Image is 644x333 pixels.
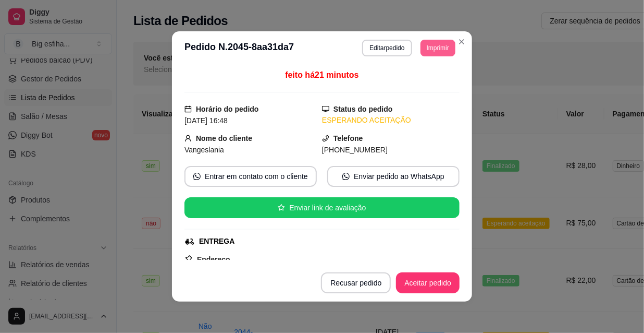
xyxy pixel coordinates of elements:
[420,40,455,56] button: Imprimir
[196,105,259,113] strong: Horário do pedido
[184,105,192,113] span: calendar
[333,134,363,142] strong: Telefone
[193,173,201,180] span: whats-app
[362,40,412,56] button: Editarpedido
[184,255,193,263] span: pushpin
[342,173,350,180] span: whats-app
[396,272,460,293] button: Aceitar pedido
[184,135,192,142] span: user
[199,236,234,247] div: ENTREGA
[278,204,285,211] span: star
[285,70,358,79] span: feito há 21 minutos
[184,146,224,154] span: Vangeslania
[453,33,470,50] button: Close
[333,105,393,113] strong: Status do pedido
[184,197,460,218] button: starEnviar link de avaliação
[196,134,252,142] strong: Nome do cliente
[322,115,460,126] div: ESPERANDO ACEITAÇÃO
[322,135,329,142] span: phone
[184,116,228,125] span: [DATE] 16:48
[197,255,230,264] strong: Endereço
[327,166,460,187] button: whats-appEnviar pedido ao WhatsApp
[322,105,329,113] span: desktop
[321,272,391,293] button: Recusar pedido
[184,166,317,187] button: whats-appEntrar em contato com o cliente
[322,146,388,154] span: [PHONE_NUMBER]
[184,40,294,56] h3: Pedido N. 2045-8aa31da7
